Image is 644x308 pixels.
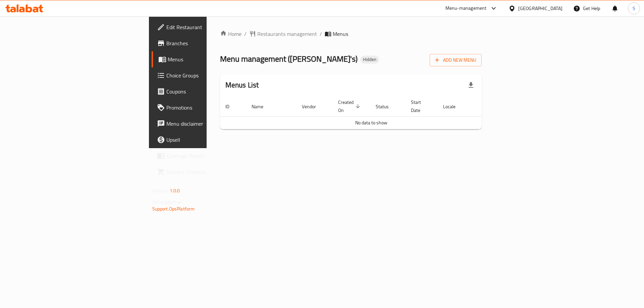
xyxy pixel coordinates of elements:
[360,57,379,62] span: Hidden
[220,30,482,38] nav: breadcrumb
[166,120,251,128] span: Menu disclaimer
[152,186,169,195] span: Version:
[472,96,523,117] th: Actions
[152,164,257,180] a: Grocery Checklist
[170,186,180,195] span: 1.0.0
[430,54,482,66] button: Add New Menu
[376,103,397,111] span: Status
[220,51,358,66] span: Menu management ( [PERSON_NAME]'s )
[252,103,272,111] span: Name
[166,87,251,96] span: Coupons
[166,39,251,47] span: Branches
[249,30,317,38] a: Restaurants management
[302,103,325,111] span: Vendor
[225,103,238,111] span: ID
[166,104,251,112] span: Promotions
[152,204,195,213] a: Support.OpsPlatform
[333,30,348,38] span: Menus
[320,30,322,38] li: /
[463,77,479,93] div: Export file
[338,98,362,114] span: Created On
[152,67,257,83] a: Choice Groups
[360,56,379,64] div: Hidden
[166,152,251,160] span: Coverage Report
[445,4,487,12] div: Menu-management
[152,35,257,51] a: Branches
[518,5,562,12] div: [GEOGRAPHIC_DATA]
[152,51,257,67] a: Menus
[435,56,476,64] span: Add New Menu
[166,71,251,79] span: Choice Groups
[168,55,251,63] span: Menus
[152,132,257,148] a: Upsell
[257,30,317,38] span: Restaurants management
[152,19,257,35] a: Edit Restaurant
[166,136,251,144] span: Upsell
[166,168,251,176] span: Grocery Checklist
[166,23,251,31] span: Edit Restaurant
[152,83,257,100] a: Coupons
[152,148,257,164] a: Coverage Report
[411,98,430,114] span: Start Date
[152,198,183,206] span: Get support on:
[443,103,464,111] span: Locale
[152,100,257,116] a: Promotions
[225,80,259,90] h2: Menus List
[152,116,257,132] a: Menu disclaimer
[633,5,635,12] span: S
[220,96,523,129] table: enhanced table
[355,118,387,127] span: No data to show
